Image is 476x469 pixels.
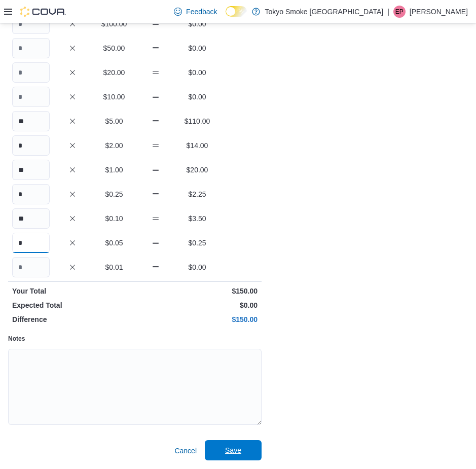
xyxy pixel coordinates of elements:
p: [PERSON_NAME] [410,6,468,18]
input: Dark Mode [226,6,247,17]
span: Save [225,445,241,455]
button: Cancel [170,441,201,461]
input: Quantity [12,87,50,107]
input: Quantity [12,160,50,180]
p: $5.00 [95,116,133,126]
img: Cova [20,7,66,17]
p: $0.00 [137,300,258,310]
input: Quantity [12,14,50,34]
p: $20.00 [95,67,133,78]
p: $20.00 [178,165,216,175]
input: Quantity [12,62,50,83]
span: EP [395,6,404,18]
p: $0.25 [95,189,133,199]
input: Quantity [12,184,50,204]
p: $150.00 [137,286,258,296]
input: Quantity [12,208,50,229]
p: $100.00 [95,19,133,29]
button: Save [205,440,262,460]
input: Quantity [12,233,50,253]
p: $10.00 [95,92,133,102]
p: $0.10 [95,213,133,224]
p: $150.00 [137,314,258,324]
div: Eric Pacheco [393,6,406,18]
p: $2.25 [178,189,216,199]
span: Cancel [174,446,197,456]
p: $0.25 [178,238,216,248]
p: $0.00 [178,262,216,272]
input: Quantity [12,111,50,131]
p: $50.00 [95,43,133,53]
p: Difference [12,314,133,324]
p: $0.00 [178,67,216,78]
p: $0.05 [95,238,133,248]
p: Tokyo Smoke [GEOGRAPHIC_DATA] [265,6,384,18]
input: Quantity [12,257,50,277]
a: Feedback [170,2,221,22]
p: Your Total [12,286,133,296]
label: Notes [8,335,25,343]
span: Feedback [186,7,217,17]
p: $0.00 [178,92,216,102]
p: $1.00 [95,165,133,175]
input: Quantity [12,135,50,156]
p: | [387,6,389,18]
p: $3.50 [178,213,216,224]
p: $2.00 [95,140,133,151]
p: $110.00 [178,116,216,126]
input: Quantity [12,38,50,58]
p: Expected Total [12,300,133,310]
p: $0.00 [178,19,216,29]
p: $0.01 [95,262,133,272]
p: $0.00 [178,43,216,53]
p: $14.00 [178,140,216,151]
